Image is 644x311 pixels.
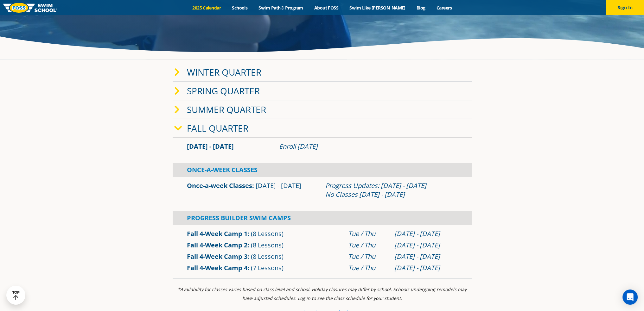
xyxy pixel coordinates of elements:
a: Swim Like [PERSON_NAME] [344,5,411,11]
a: Fall 4-Week Camp 1 [187,229,247,238]
span: [DATE] - [DATE] [187,142,234,151]
a: Schools [226,5,253,11]
span: (8 Lessons) [251,241,284,249]
div: [DATE] - [DATE] [394,229,457,238]
div: Tue / Thu [348,229,388,238]
a: About FOSS [309,5,344,11]
div: Open Intercom Messenger [622,289,638,305]
img: FOSS Swim School Logo [3,3,57,13]
a: Winter Quarter [187,66,261,78]
a: Careers [431,5,457,11]
div: Tue / Thu [348,241,388,250]
a: Fall 4-Week Camp 4 [187,264,247,272]
i: *Availability for classes varies based on class level and school. Holiday closures may differ by ... [178,286,467,301]
div: [DATE] - [DATE] [394,252,457,261]
a: Blog [411,5,431,11]
span: (7 Lessons) [251,264,284,272]
a: Fall Quarter [187,122,248,134]
a: Once-a-week Classes [187,181,252,190]
div: Progress Updates: [DATE] - [DATE] No Classes [DATE] - [DATE] [325,181,457,199]
div: TOP [12,290,20,300]
div: Tue / Thu [348,264,388,272]
div: Tue / Thu [348,252,388,261]
a: Fall 4-Week Camp 3 [187,252,247,261]
div: [DATE] - [DATE] [394,264,457,272]
span: (8 Lessons) [251,229,284,238]
a: Fall 4-Week Camp 2 [187,241,247,249]
div: Progress Builder Swim Camps [173,211,472,225]
span: (8 Lessons) [251,252,284,261]
a: 2025 Calendar [187,5,226,11]
a: Spring Quarter [187,85,260,97]
div: Enroll [DATE] [279,142,457,151]
span: [DATE] - [DATE] [256,181,301,190]
div: [DATE] - [DATE] [394,241,457,250]
a: Summer Quarter [187,103,266,115]
div: Once-A-Week Classes [173,163,472,177]
a: Swim Path® Program [253,5,309,11]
